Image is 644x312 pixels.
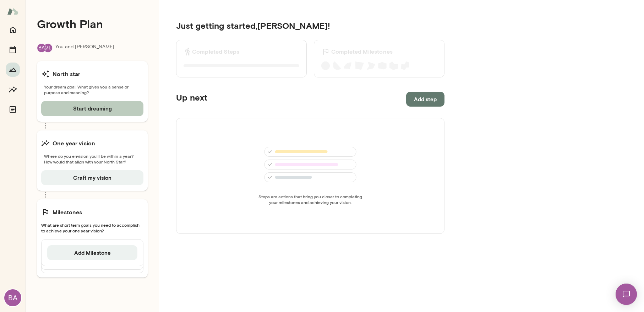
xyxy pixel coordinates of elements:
[4,289,21,306] div: BA
[47,245,137,260] button: Add Milestone
[53,139,95,147] h6: One year vision
[256,194,364,205] span: Steps are actions that bring you closer to completing your milestones and achieving your vision.
[53,70,81,78] h6: North star
[176,20,444,31] h5: Just getting started, [PERSON_NAME] !
[6,82,20,97] button: Insights
[41,239,143,266] div: Add Milestone
[37,17,148,31] h4: Growth Plan
[6,43,20,57] button: Sessions
[41,222,143,233] span: What are short term goals you need to accomplish to achieve your one year vision?
[6,63,20,77] button: Growth Plan
[41,101,143,116] button: Start dreaming
[41,84,143,95] span: Your dream goal. What gives you a sense or purpose and meaning?
[43,43,53,53] div: ML
[331,47,393,56] h6: Completed Milestones
[192,47,239,56] h6: Completed Steps
[406,92,444,107] button: Add step
[41,153,143,165] span: Where do you envision you'll be within a year? How would that align with your North Star?
[53,208,82,216] h6: Milestones
[6,102,20,117] button: Documents
[176,92,207,107] h5: Up next
[6,23,20,37] button: Home
[37,43,46,53] div: BA
[7,5,18,18] img: Mento
[41,170,143,185] button: Craft my vision
[55,43,114,53] p: You and [PERSON_NAME]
